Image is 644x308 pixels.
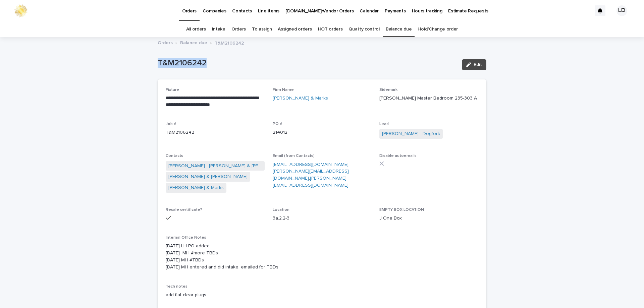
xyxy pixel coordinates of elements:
span: Location [273,208,289,212]
span: Job # [166,122,176,126]
span: Internal Office Notes [166,236,206,240]
p: T&M2106242 [158,58,457,68]
p: 3a.2.2-3 [273,215,372,222]
span: Firm Name [273,88,294,92]
span: PO # [273,122,282,126]
a: [PERSON_NAME] - Dogfork [382,130,440,137]
span: Sidemark [379,88,397,92]
span: Email (from Contacts) [273,154,315,158]
span: Disable autoemails [379,154,417,158]
a: HOT orders [318,21,343,37]
a: Hold/Change order [418,21,458,37]
a: To assign [252,21,272,37]
p: [PERSON_NAME] Master Bedroom 235-303 A [379,95,478,102]
a: [PERSON_NAME][EMAIL_ADDRESS][DOMAIN_NAME] [273,176,348,188]
button: Edit [462,59,486,70]
a: [PERSON_NAME] & [PERSON_NAME] [168,173,248,180]
span: Resale certificate? [166,208,202,212]
img: 0ffKfDbyRa2Iv8hnaAqg [13,4,28,17]
a: Balance due [180,39,207,46]
a: [PERSON_NAME] - [PERSON_NAME] & [PERSON_NAME] [168,163,262,170]
div: LD [616,5,627,16]
span: Lead [379,122,389,126]
p: 214012 [273,129,372,136]
a: Balance due [386,21,412,37]
span: Edit [474,62,482,67]
p: J One Box [379,215,478,222]
a: Orders [231,21,246,37]
a: [EMAIL_ADDRESS][DOMAIN_NAME] [273,162,348,167]
p: T&M2106242 [166,129,265,136]
p: T&M2106242 [215,39,244,46]
a: [PERSON_NAME] & Marks [273,95,328,102]
a: Orders [158,39,173,46]
a: [PERSON_NAME][EMAIL_ADDRESS][DOMAIN_NAME] [273,169,349,181]
p: , , [273,161,372,189]
a: Quality control [348,21,379,37]
a: Intake [212,21,225,37]
span: EMPTY BOX LOCATION [379,208,424,212]
a: All orders [186,21,206,37]
span: Tech notes [166,285,187,289]
a: Assigned orders [278,21,312,37]
a: [PERSON_NAME] & Marks [168,184,224,191]
span: Contacts [166,154,183,158]
span: Fixture [166,88,179,92]
p: add flat clear plugs [166,292,478,299]
p: [DATE] LH PO added [DATE] MH #more TBDs [DATE] MH #TBDs [DATE] MH entered and did intake, emailed... [166,243,478,270]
